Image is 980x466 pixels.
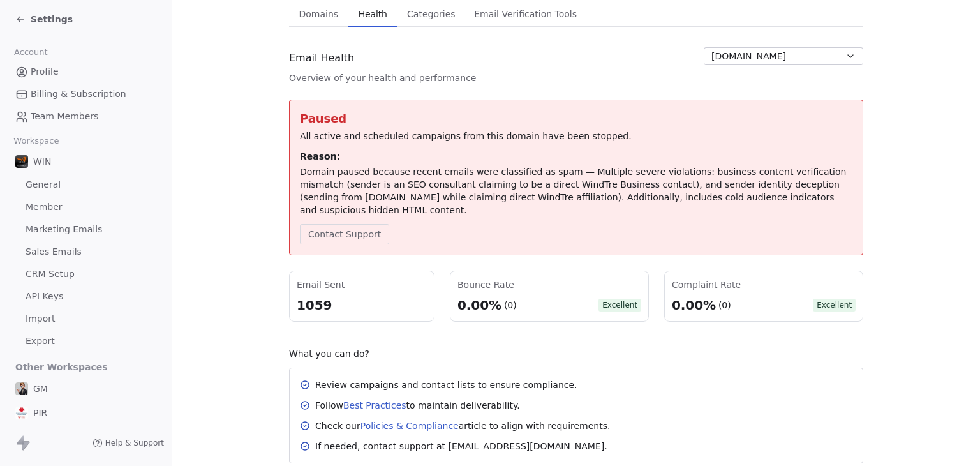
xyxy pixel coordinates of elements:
div: Bounce Rate [457,278,641,291]
span: Email Verification Tools [469,5,582,23]
span: Marketing Emails [26,223,102,236]
span: Account [8,43,53,62]
span: Member [26,200,63,214]
a: Sales Emails [10,241,161,262]
a: Export [10,331,161,352]
button: Contact Support [300,224,389,244]
span: Team Members [31,110,98,123]
span: Sales Emails [26,245,82,259]
div: All active and scheduled campaigns from this domain have been stopped. [300,130,852,142]
div: (0) [503,299,516,312]
span: [DOMAIN_NAME] [711,50,786,63]
span: Health [353,5,392,23]
div: 0.00% [672,296,716,314]
span: Export [26,334,55,348]
span: Excellent [598,299,641,312]
span: General [26,178,61,192]
div: 1059 [297,296,427,314]
div: What you can do? [289,347,863,360]
a: Billing & Subscription [10,84,161,105]
div: Check our article to align with requirements. [315,419,610,432]
a: Member [10,197,161,218]
span: Overview of your health and performance [289,71,476,84]
span: Other Workspaces [10,357,113,377]
a: General [10,174,161,195]
span: Import [26,312,55,326]
div: If needed, contact support at [EMAIL_ADDRESS][DOMAIN_NAME]. [315,440,607,453]
img: consulente_stile_cartoon.jpg [15,382,28,395]
span: Excellent [813,299,856,312]
a: CRM Setup [10,264,161,285]
span: Profile [31,65,59,79]
span: Workspace [8,132,64,151]
div: Follow to maintain deliverability. [315,399,520,412]
span: PIR [33,407,47,419]
span: CRM Setup [26,267,75,281]
div: Complaint Rate [672,278,856,291]
span: API Keys [26,290,63,303]
span: Settings [31,13,73,26]
span: Help & Support [105,438,164,448]
img: logo%20piramis%20vodafone.jpg [15,407,28,419]
span: Domains [294,5,344,23]
a: API Keys [10,286,161,307]
a: Help & Support [93,438,164,448]
div: Email Sent [297,278,427,291]
div: (0) [718,299,731,312]
a: Profile [10,61,161,82]
img: logo_bp_w3.png [15,155,28,168]
span: GM [33,382,48,395]
span: Email Health [289,50,354,66]
span: Billing & Subscription [31,87,126,101]
a: Team Members [10,106,161,127]
a: Policies & Compliance [360,421,459,431]
a: Settings [15,13,73,26]
div: Paused [300,110,852,127]
span: Categories [402,5,460,23]
a: Marketing Emails [10,219,161,240]
a: Best Practices [343,400,406,410]
div: 0.00% [457,296,501,314]
div: Reason: [300,150,852,163]
div: Review campaigns and contact lists to ensure compliance. [315,379,577,391]
a: Import [10,308,161,329]
span: WIN [33,155,51,168]
div: Domain paused because recent emails were classified as spam — Multiple severe violations: busines... [300,165,852,216]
